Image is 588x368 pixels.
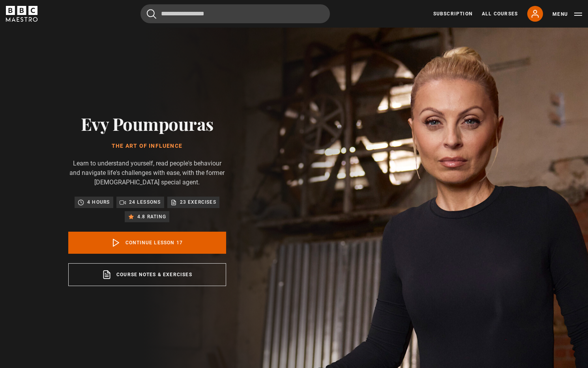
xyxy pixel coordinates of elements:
[68,232,226,254] a: Continue lesson 17
[68,113,226,134] h2: Evy Poumpouras
[129,198,161,206] p: 24 lessons
[68,143,226,149] h1: The Art of Influence
[147,9,156,19] button: Submit the search query
[433,10,472,17] a: Subscription
[180,198,216,206] p: 23 exercises
[482,10,518,17] a: All Courses
[68,263,226,286] a: Course notes & exercises
[87,198,110,206] p: 4 hours
[68,159,226,187] p: Learn to understand yourself, read people's behaviour and navigate life's challenges with ease, w...
[552,10,582,18] button: Toggle navigation
[140,4,330,23] input: Search
[137,213,166,221] p: 4.8 rating
[6,6,37,22] svg: BBC Maestro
